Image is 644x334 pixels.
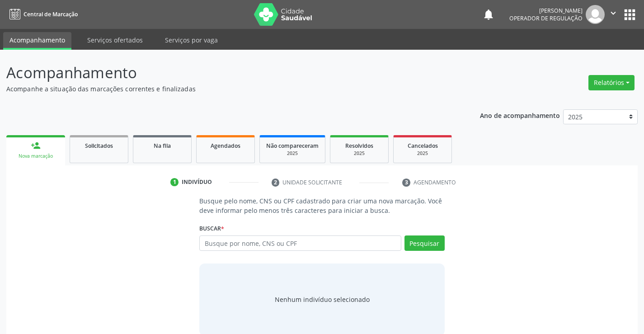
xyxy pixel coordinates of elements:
[159,32,224,48] a: Serviços por vaga
[400,150,445,157] div: 2025
[622,7,638,23] button: apps
[266,150,319,157] div: 2025
[509,7,583,14] div: [PERSON_NAME]
[81,32,149,48] a: Serviços ofertados
[266,142,319,150] span: Não compareceram
[13,153,59,160] div: Nova marcação
[24,10,78,18] span: Central de Marcação
[586,5,605,24] img: img
[6,7,78,22] a: Central de Marcação
[211,142,240,150] span: Agendados
[199,235,401,251] input: Busque por nome, CNS ou CPF
[480,109,560,121] p: Ano de acompanhamento
[337,150,382,157] div: 2025
[345,142,373,150] span: Resolvidos
[182,178,212,186] div: Indivíduo
[31,141,41,151] div: person_add
[275,295,370,304] div: Nenhum indivíduo selecionado
[408,142,438,150] span: Cancelados
[170,178,179,186] div: 1
[404,235,445,251] button: Pesquisar
[199,196,444,215] p: Busque pelo nome, CNS ou CPF cadastrado para criar uma nova marcação. Você deve informar pelo men...
[605,5,622,24] button: 
[199,221,224,235] label: Buscar
[6,84,448,94] p: Acompanhe a situação das marcações correntes e finalizadas
[588,75,635,90] button: Relatórios
[154,142,171,150] span: Na fila
[3,32,71,50] a: Acompanhamento
[482,8,495,21] button: notifications
[509,14,583,22] span: Operador de regulação
[6,61,448,84] p: Acompanhamento
[608,8,618,18] i: 
[85,142,113,150] span: Solicitados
